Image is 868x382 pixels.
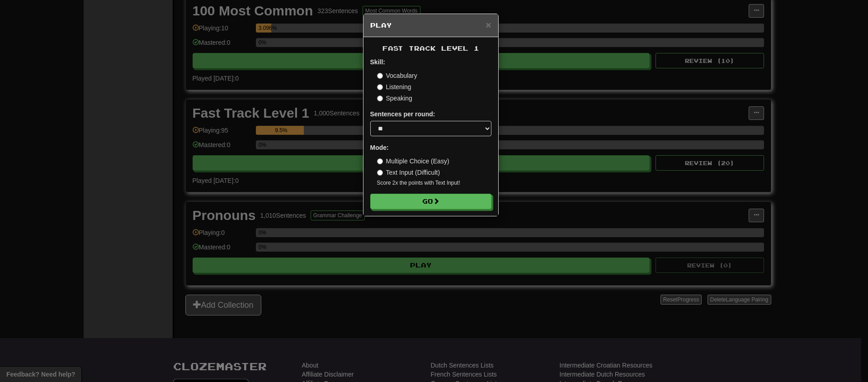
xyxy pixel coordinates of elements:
label: Listening [377,82,411,91]
input: Speaking [377,95,383,101]
label: Vocabulary [377,71,417,80]
span: × [486,19,491,30]
input: Listening [377,84,383,90]
label: Multiple Choice (Easy) [377,157,449,166]
label: Speaking [377,94,412,103]
label: Sentences per round: [370,110,435,119]
strong: Skill: [370,58,385,66]
label: Text Input (Difficult) [377,168,440,177]
input: Vocabulary [377,73,383,79]
button: Go [370,194,491,209]
input: Multiple Choice (Easy) [377,158,383,164]
span: Fast Track Level 1 [382,44,479,52]
small: Score 2x the points with Text Input ! [377,179,491,187]
input: Text Input (Difficult) [377,170,383,176]
h5: Play [370,21,491,30]
strong: Mode: [370,144,389,151]
button: Close [486,20,491,29]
